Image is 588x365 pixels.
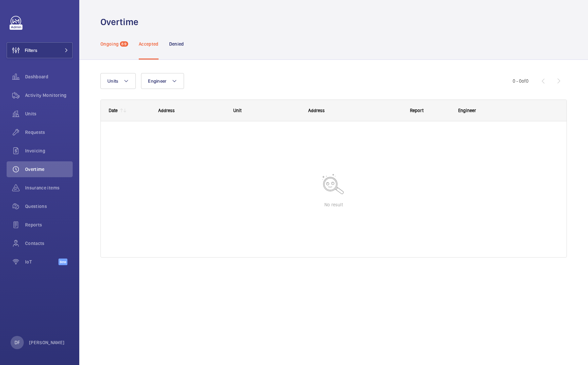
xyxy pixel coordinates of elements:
[25,92,73,99] span: Activity Monitoring
[522,78,526,84] span: of
[25,203,73,210] span: Questions
[15,339,20,346] p: DF
[29,339,65,346] p: [PERSON_NAME]
[25,166,73,173] span: Overtime
[458,108,476,113] span: Engineer
[25,240,73,247] span: Contacts
[513,79,529,83] span: 0 - 0 0
[120,41,128,47] span: 89
[139,41,159,47] p: Accepted
[148,78,166,84] span: Engineer
[25,47,37,54] span: Filters
[25,129,73,136] span: Requests
[169,41,184,47] p: Denied
[58,259,67,265] span: Beta
[107,78,118,84] span: Units
[100,41,119,47] p: Ongoing
[25,147,73,154] span: Invoicing
[25,73,73,80] span: Dashboard
[158,108,175,113] span: Address
[233,108,241,113] span: Unit
[25,184,73,191] span: Insurance items
[25,222,73,228] span: Reports
[100,73,136,89] button: Units
[141,73,184,89] button: Engineer
[25,259,58,265] span: IoT
[25,110,73,117] span: Units
[410,108,423,113] span: Report
[308,108,325,113] span: Address
[100,16,142,28] h1: Overtime
[109,108,118,113] div: Date
[7,42,73,58] button: Filters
